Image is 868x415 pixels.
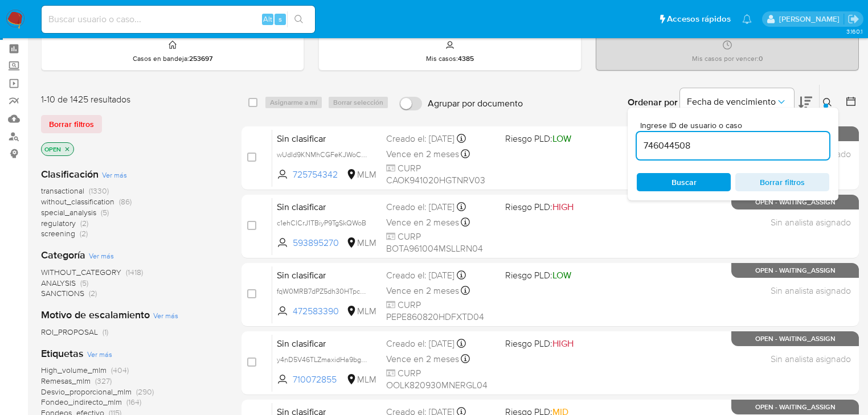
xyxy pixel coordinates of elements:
[287,11,310,27] button: search-icon
[279,14,282,24] span: s
[847,13,859,25] a: Salir
[742,14,752,24] a: Notificaciones
[42,12,315,27] input: Buscar usuario o caso...
[779,14,844,24] p: erika.juarez@mercadolibre.com.mx
[263,14,272,24] span: Alt
[667,13,731,25] span: Accesos rápidos
[846,27,862,36] span: 3.160.1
